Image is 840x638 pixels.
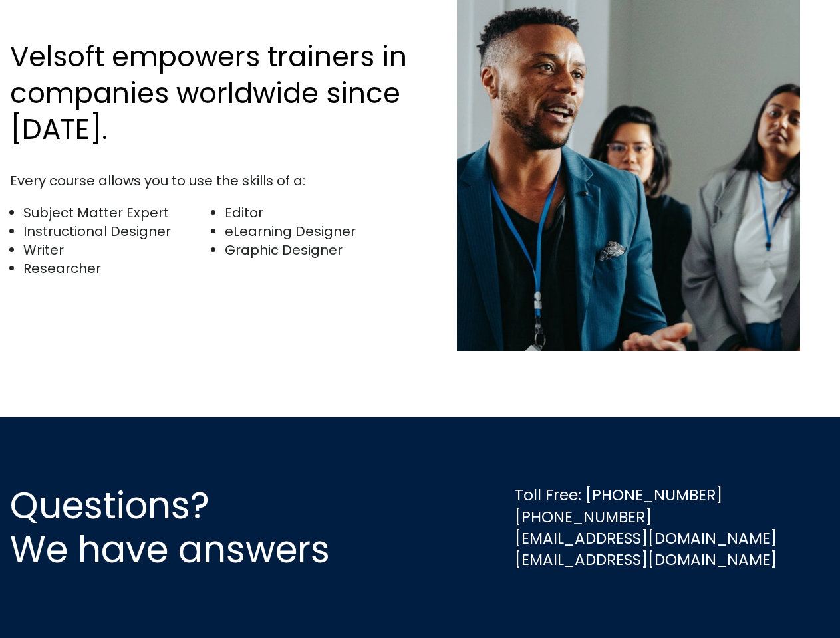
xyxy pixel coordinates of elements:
li: Researcher [23,259,211,278]
div: Toll Free: [PHONE_NUMBER] [PHONE_NUMBER] [EMAIL_ADDRESS][DOMAIN_NAME] [EMAIL_ADDRESS][DOMAIN_NAME] [515,484,777,570]
li: Editor [225,203,413,222]
li: Subject Matter Expert [23,203,211,222]
li: Writer [23,241,211,259]
li: eLearning Designer [225,222,413,241]
h2: Velsoft empowers trainers in companies worldwide since [DATE]. [10,39,414,148]
li: Graphic Designer [225,241,413,259]
div: Every course allows you to use the skills of a: [10,171,414,190]
li: Instructional Designer [23,222,211,241]
h2: Questions? We have answers [10,484,378,572]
